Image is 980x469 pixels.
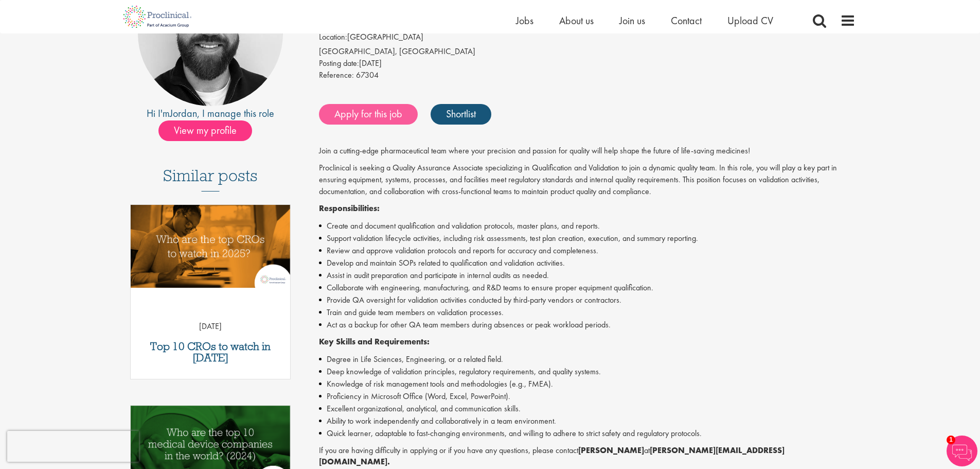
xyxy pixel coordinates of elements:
li: Create and document qualification and validation protocols, master plans, and reports. [319,220,856,232]
li: Proficiency in Microsoft Office (Word, Excel, PowerPoint). [319,390,856,403]
div: [GEOGRAPHIC_DATA], [GEOGRAPHIC_DATA] [319,46,856,58]
a: Jobs [516,14,533,27]
div: [DATE] [319,58,856,70]
a: Apply for this job [319,104,418,125]
a: Upload CV [727,14,773,27]
li: Degree in Life Sciences, Engineering, or a related field. [319,353,856,366]
a: About us [559,14,594,27]
span: View my profile [158,120,252,141]
label: Reference: [319,70,354,81]
p: If you are having difficulty in applying or if you have any questions, please contact at [319,445,856,468]
p: Join a cutting-edge pharmaceutical team where your precision and passion for quality will help sh... [319,145,856,157]
p: Proclinical is seeking a Quality Assurance Associate specializing in Qualification and Validation... [319,162,856,198]
strong: [PERSON_NAME] [578,445,644,456]
li: Deep knowledge of validation principles, regulatory requirements, and quality systems. [319,366,856,378]
div: Hi I'm , I manage this role [125,106,296,121]
li: Act as a backup for other QA team members during absences or peak workload periods. [319,319,856,331]
a: Top 10 CROs to watch in [DATE] [136,341,286,363]
img: Top 10 CROs 2025 | Proclinical [131,205,291,288]
li: Review and approve validation protocols and reports for accuracy and completeness. [319,245,856,257]
li: Collaborate with engineering, manufacturing, and R&D teams to ensure proper equipment qualification. [319,282,856,294]
li: Excellent organizational, analytical, and communication skills. [319,403,856,415]
span: 67304 [356,70,379,80]
li: Knowledge of risk management tools and methodologies (e.g., FMEA). [319,378,856,390]
span: 1 [947,436,955,444]
a: Shortlist [431,104,491,125]
span: Posting date: [319,58,359,68]
li: Train and guide team members on validation processes. [319,306,856,319]
li: Provide QA oversight for validation activities conducted by third-party vendors or contractors. [319,294,856,306]
img: Chatbot [947,436,977,466]
li: Quick learner, adaptable to fast-changing environments, and willing to adhere to strict safety an... [319,427,856,440]
a: Join us [619,14,645,27]
a: Jordan [170,107,197,120]
h3: Similar posts [163,167,258,192]
li: Develop and maintain SOPs related to qualification and validation activities. [319,257,856,269]
li: Assist in audit preparation and participate in internal audits as needed. [319,269,856,282]
label: Location: [319,31,347,43]
strong: Key Skills and Requirements: [319,336,430,347]
p: [DATE] [131,321,291,333]
iframe: reCAPTCHA [7,431,139,462]
li: Ability to work independently and collaboratively in a team environment. [319,415,856,427]
a: View my profile [158,123,262,136]
strong: [PERSON_NAME][EMAIL_ADDRESS][DOMAIN_NAME]. [319,445,785,467]
a: Link to a post [131,205,291,296]
strong: Responsibilities: [319,203,380,214]
li: [GEOGRAPHIC_DATA] [319,31,856,46]
li: Support validation lifecycle activities, including risk assessments, test plan creation, executio... [319,232,856,245]
a: Contact [671,14,702,27]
